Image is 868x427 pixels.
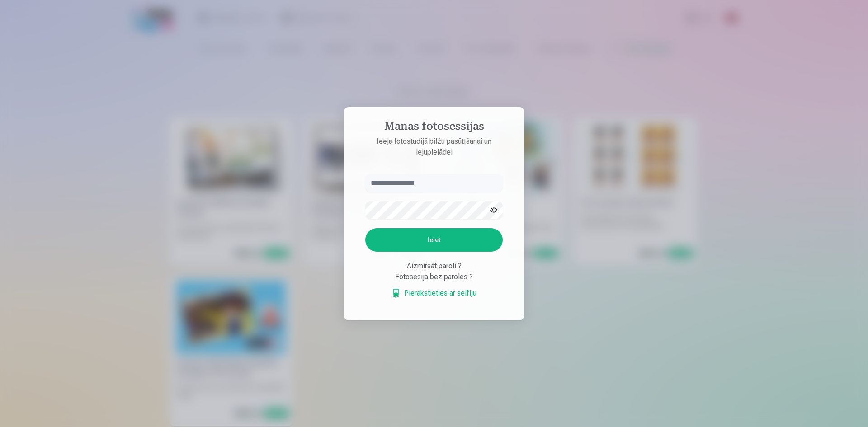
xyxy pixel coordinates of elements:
div: Fotosesija bez paroles ? [365,272,503,282]
p: Ieeja fotostudijā bilžu pasūtīšanai un lejupielādei [356,136,512,158]
div: Aizmirsāt paroli ? [365,261,503,272]
h4: Manas fotosessijas [356,120,512,136]
a: Pierakstieties ar selfiju [392,288,476,299]
button: Ieiet [365,228,503,252]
